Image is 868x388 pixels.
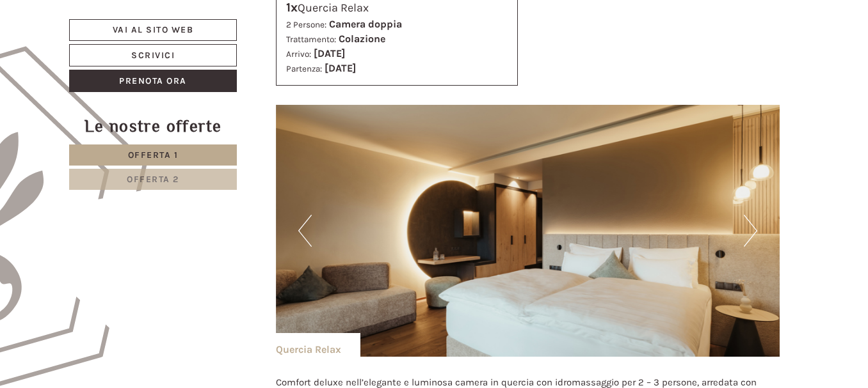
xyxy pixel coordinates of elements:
[69,114,237,138] div: Le nostre offerte
[69,44,237,66] a: Scrivici
[69,70,237,92] a: Prenota ora
[339,33,385,45] b: Colazione
[286,64,322,74] small: Partenza:
[69,19,237,41] a: Vai al sito web
[744,215,757,247] button: Next
[19,37,201,47] div: Hotel B&B Feldmessner
[286,35,336,44] small: Trattamento:
[286,20,326,29] small: 2 Persone:
[127,174,179,185] span: Offerta 2
[286,49,311,59] small: Arrivo:
[325,62,356,74] b: [DATE]
[437,337,504,359] button: Invia
[128,150,179,160] span: Offerta 1
[276,105,780,357] img: image
[276,333,360,357] div: Quercia Relax
[314,47,345,59] b: [DATE]
[329,18,402,30] b: Camera doppia
[226,10,278,31] div: giovedì
[10,35,207,74] div: Buon giorno, come possiamo aiutarla?
[19,62,201,71] small: 21:29
[298,215,312,247] button: Previous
